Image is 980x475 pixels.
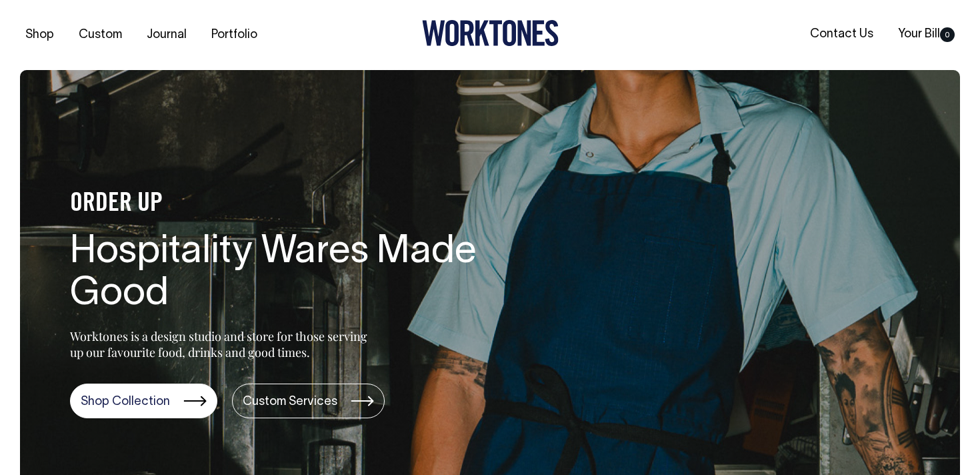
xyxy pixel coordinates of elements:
[70,384,217,418] a: Shop Collection
[70,328,373,360] p: Worktones is a design studio and store for those serving up our favourite food, drinks and good t...
[73,24,127,46] a: Custom
[893,23,960,45] a: Your Bill0
[70,231,497,317] h1: Hospitality Wares Made Good
[141,24,192,46] a: Journal
[805,23,879,45] a: Contact Us
[20,24,59,46] a: Shop
[70,190,497,218] h4: ORDER UP
[232,384,385,418] a: Custom Services
[206,24,263,46] a: Portfolio
[940,27,955,42] span: 0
